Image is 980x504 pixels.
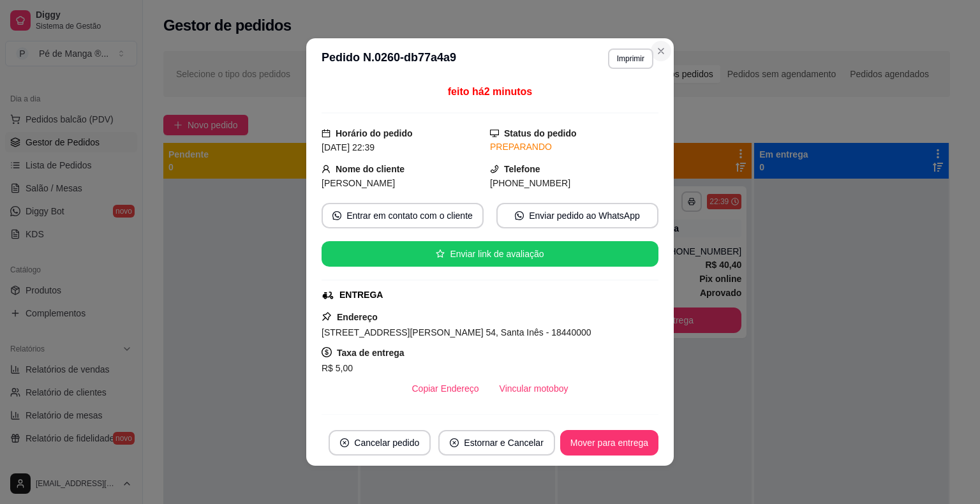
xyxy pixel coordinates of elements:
div: ENTREGA [339,288,383,302]
span: pushpin [322,311,332,322]
button: starEnviar link de avaliação [322,241,658,267]
span: [PERSON_NAME] [322,178,395,188]
button: Vincular motoboy [489,376,579,401]
button: Close [651,41,671,61]
strong: Horário do pedido [336,128,413,138]
button: Copiar Endereço [402,376,489,401]
span: close-circle [450,438,459,447]
span: whats-app [332,211,341,220]
span: [STREET_ADDRESS][PERSON_NAME] 54, Santa Inês - 18440000 [322,327,591,337]
span: R$ 5,00 [322,363,353,373]
span: close-circle [340,438,349,447]
strong: Nome do cliente [336,164,405,174]
span: user [322,165,330,174]
h3: Pedido N. 0260-db77a4a9 [322,48,456,69]
span: phone [490,165,499,174]
button: Mover para entrega [560,430,658,456]
strong: Taxa de entrega [337,348,405,358]
button: close-circleEstornar e Cancelar [438,430,555,456]
strong: Endereço [337,312,378,322]
strong: Telefone [504,164,540,174]
span: desktop [490,129,499,138]
span: [PHONE_NUMBER] [490,178,570,188]
span: star [436,249,445,258]
span: feito há 2 minutos [448,86,532,97]
button: close-circleCancelar pedido [329,430,431,456]
span: [DATE] 22:39 [322,142,375,152]
div: PREPARANDO [490,140,658,154]
span: whats-app [515,211,524,220]
span: dollar [322,347,332,357]
strong: Status do pedido [504,128,577,138]
button: whats-appEnviar pedido ao WhatsApp [496,203,658,228]
button: whats-appEntrar em contato com o cliente [322,203,484,228]
span: calendar [322,129,330,138]
button: Imprimir [608,48,653,69]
